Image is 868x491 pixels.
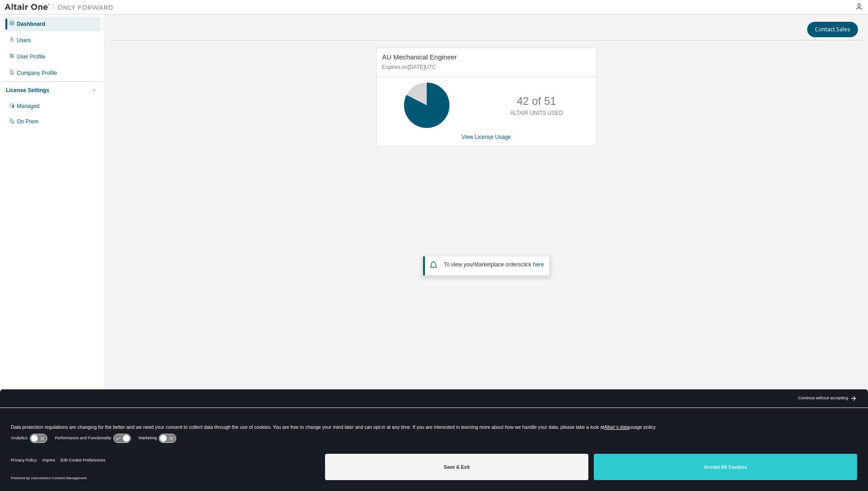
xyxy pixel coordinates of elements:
a: View License Usage [462,134,511,140]
div: License Settings [6,87,49,94]
img: Altair One [5,3,118,12]
span: AU Mechanical Engineer [382,53,457,61]
span: To view your click [444,261,544,268]
p: ALTAIR UNITS USED [510,109,563,117]
p: 42 of 51 [517,93,556,109]
div: Dashboard [17,20,45,28]
div: User Profile [17,53,45,60]
div: On Prem [17,118,39,125]
p: Expires on [DATE] UTC [382,64,588,71]
a: here [533,261,544,268]
button: Contact Sales [807,22,858,37]
div: Managed [17,103,39,110]
em: Marketplace orders [474,261,521,268]
div: Users [17,37,31,44]
div: Company Profile [17,69,57,77]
